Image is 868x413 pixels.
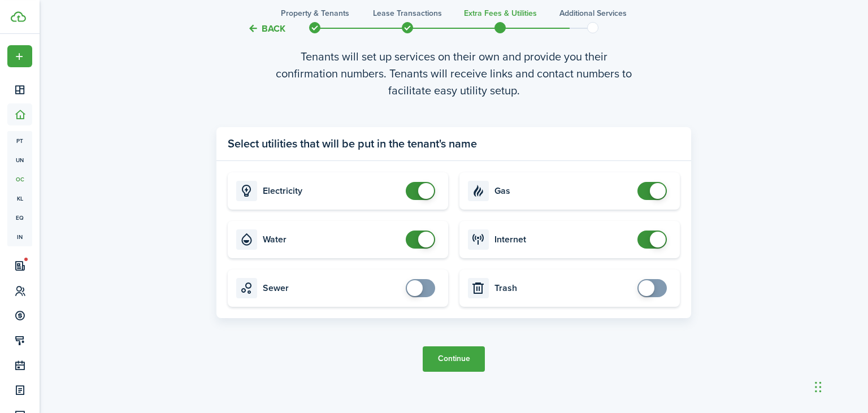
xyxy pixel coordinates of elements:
[373,7,442,19] h3: Lease Transactions
[263,234,400,245] card-title: Water
[248,23,285,34] button: Back
[464,7,537,19] h3: Extra fees & Utilities
[228,135,477,152] panel-main-title: Select utilities that will be put in the tenant's name
[494,283,632,293] card-title: Trash
[7,169,32,189] a: oc
[559,7,627,19] h3: Additional Services
[811,359,868,413] iframe: Chat Widget
[7,208,32,227] a: eq
[11,11,26,22] img: TenantCloud
[7,189,32,208] a: kl
[7,45,32,67] button: Open menu
[263,186,400,196] card-title: Electricity
[7,131,32,150] a: pt
[7,227,32,246] a: in
[494,186,632,196] card-title: Gas
[815,370,822,404] div: Drag
[423,346,485,372] button: Continue
[494,234,632,245] card-title: Internet
[216,48,691,99] wizard-step-header-description: Tenants will set up services on their own and provide you their confirmation numbers. Tenants wil...
[263,283,400,293] card-title: Sewer
[281,7,349,19] h3: Property & Tenants
[7,150,32,169] a: un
